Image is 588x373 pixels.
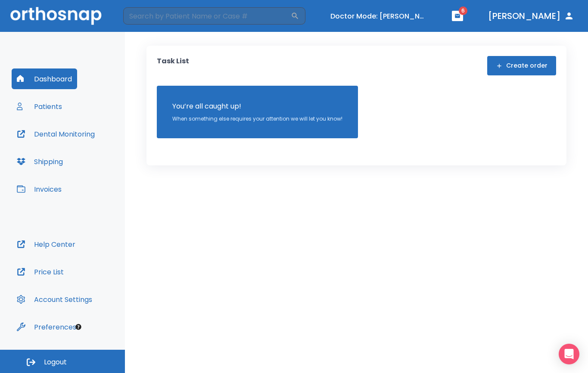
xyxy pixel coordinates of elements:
button: [PERSON_NAME] [485,8,578,24]
button: Help Center [12,234,81,255]
button: Price List [12,261,69,282]
input: Search by Patient Name or Case # [123,7,291,25]
div: Tooltip anchor [75,323,82,331]
img: Orthosnap [10,7,102,25]
button: Account Settings [12,289,97,310]
button: Create order [487,56,556,75]
button: Dashboard [12,68,77,89]
span: Logout [44,357,67,367]
p: When something else requires your attention we will let you know! [172,115,342,123]
button: Patients [12,96,67,117]
button: Invoices [12,179,67,199]
button: Shipping [12,151,68,172]
div: Open Intercom Messenger [559,344,579,364]
button: Dental Monitoring [12,124,100,144]
button: Doctor Mode: [PERSON_NAME] [327,9,430,23]
button: Preferences [12,317,81,337]
span: 6 [459,6,467,15]
p: Task List [157,56,189,75]
p: You’re all caught up! [172,101,342,112]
